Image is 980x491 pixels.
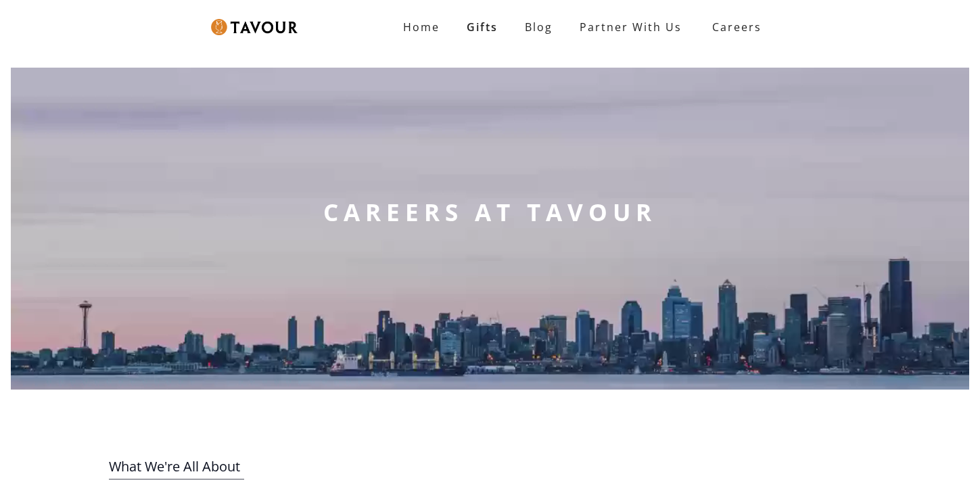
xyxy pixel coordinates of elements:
[453,14,511,41] a: Gifts
[390,14,453,41] a: Home
[695,8,772,46] a: Careers
[566,14,695,41] a: partner with us
[109,454,870,479] h3: What We're All About
[712,14,762,41] strong: Careers
[403,20,440,34] strong: Home
[511,14,566,41] a: Blog
[323,196,657,229] strong: CAREERS AT TAVOUR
